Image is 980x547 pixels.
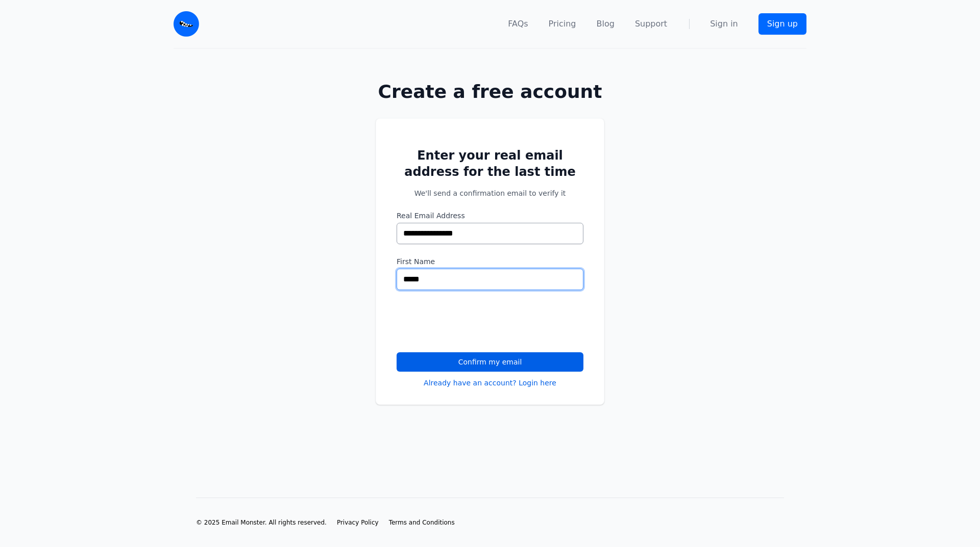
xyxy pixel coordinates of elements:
label: Real Email Address [397,211,583,221]
span: Terms and Conditions [389,519,455,526]
a: FAQs [508,18,528,30]
span: Privacy Policy [337,519,379,526]
iframe: reCAPTCHA [397,302,552,342]
h2: Enter your real email address for the last time [397,147,583,180]
a: Terms and Conditions [389,518,455,527]
a: Blog [597,18,615,30]
h1: Create a free account [343,82,637,102]
a: Support [635,18,667,30]
label: First Name [397,256,583,267]
a: Privacy Policy [337,518,379,527]
li: © 2025 Email Monster. All rights reserved. [196,518,327,527]
a: Already have an account? Login here [424,378,556,388]
button: Confirm my email [397,352,583,372]
img: Email Monster [174,11,199,37]
a: Sign up [758,13,806,35]
a: Sign in [710,18,738,30]
a: Pricing [549,18,576,30]
p: We'll send a confirmation email to verify it [397,188,583,198]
